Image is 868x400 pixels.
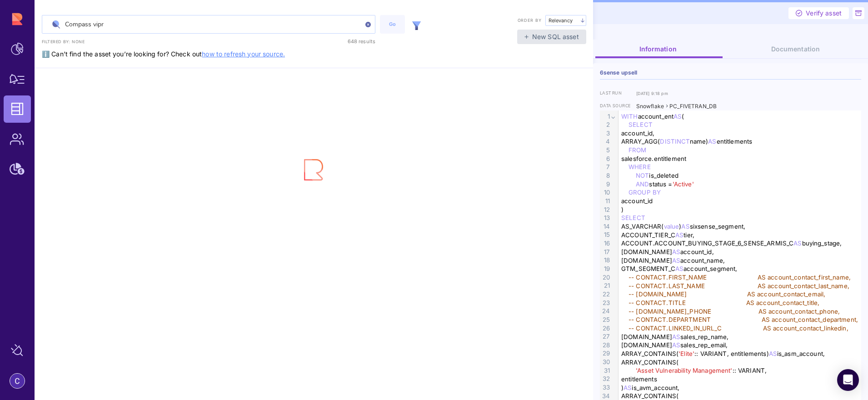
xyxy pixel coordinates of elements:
[629,274,851,281] span: -- CONTACT.FIRST_NAME AS account_contact_first_name,
[315,36,375,46] div: 648 results
[600,307,611,315] div: 24
[600,273,611,282] div: 20
[600,358,611,366] div: 30
[678,350,694,357] span: 'Elite'
[673,113,682,120] span: AS
[619,222,863,231] div: AS_VARCHAR( ) sixsense_segment,
[600,112,611,121] div: 1
[600,383,611,392] div: 33
[600,180,611,189] div: 9
[619,350,863,358] div: ARRAY_CONTAINS( :: VARIANT, entitlements) is_asm_account,
[619,366,863,375] div: :: VARIANT,
[600,197,611,205] div: 11
[672,257,680,264] span: AS
[600,265,611,273] div: 19
[600,248,611,256] div: 17
[42,36,285,58] span: ℹ️ Can’t find the asset you’re looking for? Check out
[621,214,645,221] span: SELECT
[619,231,863,240] div: ACCOUNT_TIER_C tier,
[600,256,611,265] div: 18
[600,70,638,75] span: 6sense upsell
[629,325,848,332] span: -- CONTACT.LINKED_IN_URL_C AS account_contact_linkedin,
[49,17,64,32] img: search
[619,256,863,265] div: [DOMAIN_NAME] account_name,
[629,189,651,196] span: GROUP
[600,324,611,333] div: 26
[619,205,863,214] div: )
[629,299,819,306] span: -- CONTACT.TITLE AS account_contact_title,
[619,358,863,367] div: ARRAY_CONTAINS(
[600,205,611,214] div: 12
[837,369,859,391] div: Open Intercom Messenger
[619,155,863,163] div: salesforce.entitlement
[619,375,863,384] div: entitlements
[636,367,732,374] span: 'Asset Vulnerability Management'
[600,155,611,163] div: 6
[681,223,689,230] span: AS
[619,180,863,189] div: status =
[619,384,863,392] div: ) is_avm_account,
[619,239,863,248] div: ACCOUNT.ACCOUNT_BUYING_STAGE_6_SENSE_ARMIS_C buying_stage,
[518,17,542,24] label: Order by
[600,315,611,324] div: 25
[673,180,694,188] span: 'Active'
[629,308,840,315] span: -- [DOMAIN_NAME]_PHONE AS account_contact_phone,
[581,18,584,23] img: arrow
[619,171,863,180] div: is_deleted
[202,50,285,58] a: how to refresh your source.
[600,120,611,129] div: 2
[600,281,611,290] div: 21
[619,248,863,256] div: [DOMAIN_NAME] account_id,
[669,102,717,110] div: PC_FIVETRAN_DB
[600,375,611,383] div: 32
[672,248,680,255] span: AS
[384,20,400,28] div: Go
[42,15,375,33] input: Search data assets
[619,333,863,341] div: [DOMAIN_NAME] sales_rep_name,
[600,90,636,97] label: last run
[619,112,863,121] div: account_ent (
[600,290,611,299] div: 22
[600,366,611,375] div: 31
[365,22,371,27] img: clear
[629,282,849,290] span: -- CONTACT.LAST_NAME AS account_contact_last_name,
[769,350,777,357] span: AS
[806,9,842,18] span: Verify asset
[771,45,820,53] span: Documentation
[380,15,405,34] button: Go
[600,214,611,222] div: 13
[619,137,863,146] div: ARRAY_AGG( name) entitlements
[636,172,649,179] span: NOT
[629,290,825,298] span: -- [DOMAIN_NAME] AS account_contact_email,
[619,197,863,205] div: account_id
[629,316,858,323] span: -- CONTACT.DEPARTMENT AS account_contact_department,
[600,230,611,239] div: 15
[600,341,611,350] div: 28
[793,240,802,247] span: AS
[675,265,683,272] span: AS
[600,222,611,231] div: 14
[629,163,651,170] span: WHERE
[600,239,611,248] div: 16
[600,146,611,155] div: 5
[629,146,647,154] span: FROM
[600,129,611,138] div: 3
[639,45,677,53] span: Information
[636,90,668,97] div: [DATE] 9:18 pm
[600,349,611,358] div: 29
[664,223,679,230] span: value
[600,163,611,171] div: 7
[619,129,863,138] div: account_id,
[636,102,664,110] div: Snowflake
[532,32,579,41] span: New SQL asset
[675,231,683,239] span: AS
[660,138,689,145] span: DISTINCT
[672,341,680,349] span: AS
[708,138,716,145] span: AS
[624,384,632,391] span: AS
[600,299,611,307] div: 23
[10,374,25,388] img: account-photo
[629,121,653,128] span: SELECT
[600,103,636,110] label: data source
[619,341,863,350] div: [DOMAIN_NAME] sales_rep_email,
